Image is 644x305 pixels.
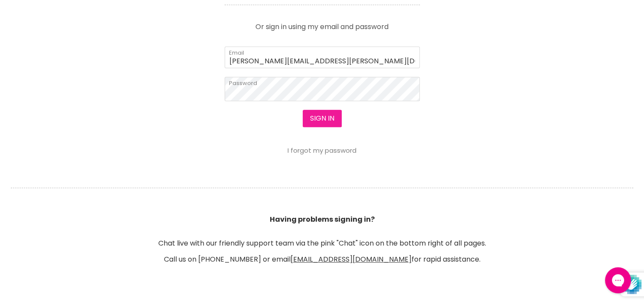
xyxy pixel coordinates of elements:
button: Sign in [303,110,342,127]
a: I forgot my password [288,146,356,155]
iframe: Gorgias live chat messenger [601,264,635,296]
b: Having problems signing in? [270,214,375,224]
a: [EMAIL_ADDRESS][DOMAIN_NAME] [291,254,412,264]
p: Or sign in using my email and password [225,16,420,30]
